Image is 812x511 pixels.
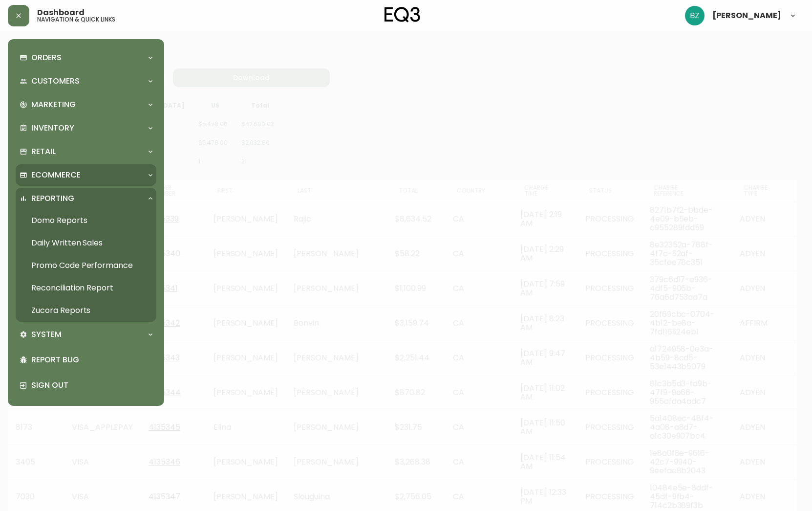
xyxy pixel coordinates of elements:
[31,329,62,340] p: System
[16,94,156,115] div: Marketing
[31,355,152,365] p: Report Bug
[16,70,156,92] div: Customers
[16,347,156,373] div: Report Bug
[16,299,156,322] a: Zucora Reports
[16,47,156,68] div: Orders
[31,193,74,204] p: Reporting
[16,232,156,254] a: Daily Written Sales
[16,141,156,162] div: Retail
[37,17,115,22] h5: navigation & quick links
[16,117,156,139] div: Inventory
[37,9,85,17] span: Dashboard
[16,188,156,209] div: Reporting
[31,99,76,110] p: Marketing
[16,373,156,398] div: Sign Out
[16,209,156,232] a: Domo Reports
[16,324,156,345] div: System
[31,146,56,157] p: Retail
[31,123,74,133] p: Inventory
[685,6,705,25] img: 603957c962080f772e6770b96f84fb5c
[385,7,421,22] img: logo
[16,254,156,277] a: Promo Code Performance
[712,12,781,20] span: [PERSON_NAME]
[31,170,81,180] p: Ecommerce
[31,380,152,391] p: Sign Out
[16,277,156,299] a: Reconciliation Report
[16,164,156,186] div: Ecommerce
[31,76,80,87] p: Customers
[31,52,62,63] p: Orders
